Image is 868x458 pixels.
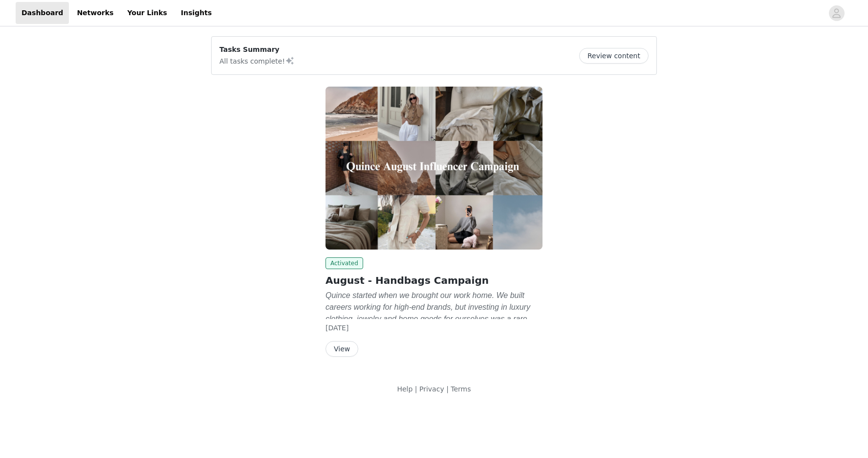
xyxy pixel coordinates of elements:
[219,55,295,67] p: All tasks complete!
[219,45,295,55] p: Tasks Summary
[579,48,649,64] button: Review content
[446,385,449,393] span: |
[325,291,534,358] em: Quince started when we brought our work home. We built careers working for high-end brands, but i...
[325,87,542,250] img: Quince
[419,385,444,393] a: Privacy
[71,2,119,24] a: Networks
[175,2,217,24] a: Insights
[325,324,348,332] span: [DATE]
[325,341,358,357] button: View
[121,2,173,24] a: Your Links
[325,345,358,353] a: View
[325,257,363,269] span: Activated
[451,385,471,393] a: Terms
[397,385,412,393] a: Help
[415,385,417,393] span: |
[832,5,841,21] div: avatar
[325,273,542,288] h2: August - Handbags Campaign
[16,2,69,24] a: Dashboard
